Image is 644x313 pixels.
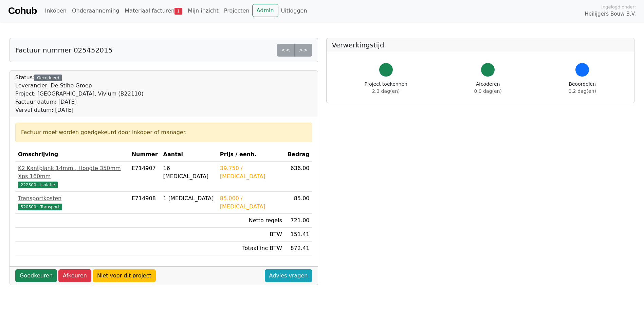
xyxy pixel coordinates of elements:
a: Projecten [221,4,252,18]
a: Admin [252,4,278,17]
td: 721.00 [285,214,312,228]
span: 520500 - Transport [18,204,62,210]
h5: Factuur nummer 025452015 [15,46,112,54]
td: 872.41 [285,242,312,255]
div: Verval datum: [DATE] [15,106,144,114]
div: K2 Kantplank 14mm , Hoogte 350mm Xps 160mm [18,164,126,181]
span: 0.0 dag(en) [474,88,502,94]
a: Afkeuren [58,269,91,282]
a: Inkopen [42,4,69,18]
th: Bedrag [285,148,312,162]
span: 222500 - Isolatie [18,182,58,188]
span: Heilijgers Bouw B.V. [585,10,636,18]
div: Factuur datum: [DATE] [15,98,144,106]
div: Project: [GEOGRAPHIC_DATA], Vivium (B22110) [15,90,144,98]
a: Goedkeuren [15,269,57,282]
div: Project toekennen [365,81,407,95]
div: Factuur moet worden goedgekeurd door inkoper of manager. [21,128,307,137]
a: Niet voor dit project [93,269,156,282]
a: Mijn inzicht [185,4,221,18]
td: 85.00 [285,192,312,214]
td: BTW [217,228,285,242]
div: Status: [15,74,144,114]
span: 1 [174,8,182,15]
a: Transportkosten520500 - Transport [18,194,126,211]
td: Totaal inc BTW [217,242,285,255]
span: Ingelogd onder: [601,4,636,10]
div: 1 [MEDICAL_DATA] [163,194,215,203]
th: Aantal [161,148,217,162]
a: Advies vragen [265,269,312,282]
h5: Verwerkingstijd [332,41,629,49]
div: Beoordelen [569,81,596,95]
a: K2 Kantplank 14mm , Hoogte 350mm Xps 160mm222500 - Isolatie [18,164,126,189]
a: Uitloggen [278,4,310,18]
div: 16 [MEDICAL_DATA] [163,164,215,181]
td: E714908 [129,192,161,214]
div: Gecodeerd [34,75,62,81]
div: Transportkosten [18,194,126,203]
a: Cohub [8,3,37,19]
a: Materiaal facturen1 [122,4,185,18]
th: Nummer [129,148,161,162]
th: Omschrijving [15,148,129,162]
div: Afcoderen [474,81,502,95]
th: Prijs / eenh. [217,148,285,162]
span: 0.2 dag(en) [569,88,596,94]
td: 151.41 [285,228,312,242]
td: 636.00 [285,162,312,192]
td: Netto regels [217,214,285,228]
a: Onderaanneming [69,4,122,18]
div: Leverancier: De Stiho Groep [15,82,144,90]
div: 39.750 / [MEDICAL_DATA] [220,164,282,181]
div: 85.000 / [MEDICAL_DATA] [220,194,282,211]
span: 2.3 dag(en) [372,88,400,94]
td: E714907 [129,162,161,192]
